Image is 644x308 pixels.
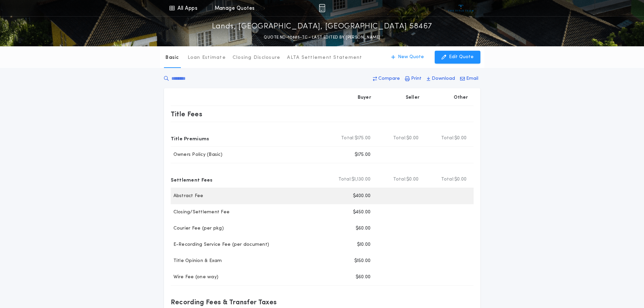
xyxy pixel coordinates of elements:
[264,34,380,41] p: QUOTE ND-10885-TC - LAST EDITED BY [PERSON_NAME]
[406,135,419,142] span: $0.00
[403,73,424,85] button: Print
[171,193,204,199] p: Abstract Fee
[449,54,474,61] p: Edit Quote
[384,51,431,64] button: New Quote
[188,54,226,61] p: Loan Estimate
[355,151,371,158] p: $175.00
[425,73,457,85] button: Download
[171,151,222,158] p: Owners Policy (Basic)
[165,54,179,61] p: Basic
[341,135,355,142] b: Total:
[171,297,277,307] p: Recording Fees & Transfer Taxes
[393,176,407,183] b: Total:
[171,241,269,248] p: E-Recording Service Fee (per document)
[171,174,213,185] p: Settlement Fees
[358,94,371,101] p: Buyer
[171,274,219,281] p: Wire Fee (one way)
[338,176,352,183] b: Total:
[355,135,371,142] span: $175.00
[352,176,371,183] span: $1,130.00
[454,135,467,142] span: $0.00
[356,225,371,232] p: $60.00
[448,5,474,11] img: vs-icon
[354,258,371,264] p: $150.00
[378,75,400,82] p: Compare
[432,75,455,82] p: Download
[287,54,362,61] p: ALTA Settlement Statement
[171,133,209,144] p: Title Premiums
[466,75,478,82] p: Email
[233,54,281,61] p: Closing Disclosure
[171,225,224,232] p: Courier Fee (per pkg)
[406,176,419,183] span: $0.00
[357,241,371,248] p: $10.00
[353,209,371,216] p: $450.00
[435,51,480,64] button: Edit Quote
[393,135,407,142] b: Total:
[406,94,420,101] p: Seller
[171,209,230,216] p: Closing/Settlement Fee
[319,4,325,12] img: img
[356,274,371,281] p: $60.00
[411,75,422,82] p: Print
[171,109,202,119] p: Title Fees
[371,73,402,85] button: Compare
[212,21,432,32] p: Lands, [GEOGRAPHIC_DATA], [GEOGRAPHIC_DATA] 58467
[458,73,480,85] button: Email
[441,135,455,142] b: Total:
[454,94,468,101] p: Other
[454,176,467,183] span: $0.00
[398,54,424,61] p: New Quote
[441,176,455,183] b: Total:
[353,193,371,199] p: $400.00
[171,258,222,264] p: Title Opinion & Exam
